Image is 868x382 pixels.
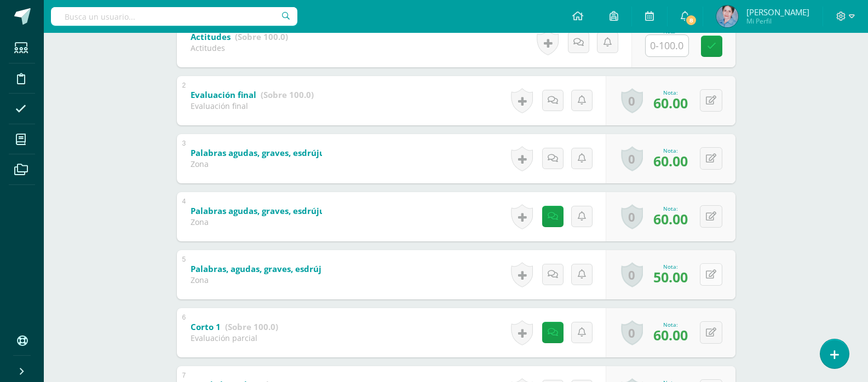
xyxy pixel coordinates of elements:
[191,89,256,100] b: Evaluación final
[653,205,688,212] div: Nota:
[646,35,688,56] input: 0-100.0
[191,261,472,278] a: Palabras, agudas, graves, esdrújulas y sobreesdrújulas
[191,275,322,285] div: Zona
[191,86,314,104] a: Evaluación final (Sobre 100.0)
[225,321,278,332] strong: (Sobre 100.0)
[653,326,688,344] span: 60.00
[653,210,688,228] span: 60.00
[653,263,688,270] div: Nota:
[191,31,231,42] b: Actitudes
[191,319,278,336] a: Corto 1 (Sobre 100.0)
[191,159,322,169] div: Zona
[746,7,809,18] span: [PERSON_NAME]
[653,147,688,154] div: Nota:
[621,320,643,345] a: 0
[191,43,288,53] div: Actitudes
[716,5,738,27] img: f7548f7f17067687f030f24d0d01e9c5.png
[191,217,322,227] div: Zona
[685,14,697,26] span: 8
[261,89,314,100] strong: (Sobre 100.0)
[51,7,297,26] input: Busca un usuario...
[191,333,278,343] div: Evaluación parcial
[621,204,643,229] a: 0
[621,262,643,287] a: 0
[191,263,414,274] b: Palabras, agudas, graves, esdrújulas y sobreesdrújulas
[191,28,288,46] a: Actitudes (Sobre 100.0)
[191,202,469,220] a: Palabras agudas, graves, esdrújulas y sobreesdrujulas
[653,94,688,112] span: 60.00
[653,268,688,286] span: 50.00
[191,321,221,332] b: Corto 1
[235,31,288,42] strong: (Sobre 100.0)
[621,146,643,171] a: 0
[621,88,643,113] a: 0
[653,89,688,96] div: Nota:
[191,144,400,162] a: Palabras agudas, graves, esdrújulas...
[191,147,343,158] b: Palabras agudas, graves, esdrújulas...
[746,16,809,26] span: Mi Perfil
[653,321,688,328] div: Nota:
[653,152,688,170] span: 60.00
[191,101,314,111] div: Evaluación final
[191,205,412,216] b: Palabras agudas, graves, esdrújulas y sobreesdrujulas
